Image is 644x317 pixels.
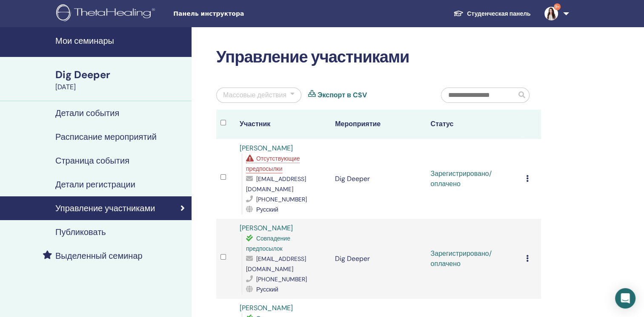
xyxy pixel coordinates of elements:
[246,235,290,252] span: Совпадение предпосылок
[55,156,129,166] h4: Страница события
[453,10,464,17] img: graduation-cap-white.svg
[246,155,300,173] span: Отсутствующие предпосылки
[55,108,119,118] h4: Детали события
[256,195,307,203] span: [PHONE_NUMBER]
[50,68,192,92] a: Dig Deeper[DATE]
[246,175,306,193] span: [EMAIL_ADDRESS][DOMAIN_NAME]
[331,219,426,299] td: Dig Deeper
[426,110,521,139] th: Статус
[235,110,331,139] th: Участник
[554,3,561,10] span: 9+
[223,90,286,100] div: Массовые действия
[544,7,558,20] img: default.jpg
[240,303,293,312] a: [PERSON_NAME]
[55,251,143,261] h4: Выделенный семинар
[256,286,278,293] span: Русский
[56,4,158,23] img: logo.png
[55,132,157,142] h4: Расписание мероприятий
[447,6,537,22] a: Студенческая панель
[240,144,293,153] a: [PERSON_NAME]
[318,90,367,100] a: Экспорт в CSV
[216,48,541,67] h2: Управление участниками
[55,82,186,92] div: [DATE]
[331,139,426,219] td: Dig Deeper
[331,110,426,139] th: Мероприятие
[173,9,301,18] span: Панель инструктора
[246,255,306,273] span: [EMAIL_ADDRESS][DOMAIN_NAME]
[256,206,278,213] span: Русский
[615,288,635,309] div: Open Intercom Messenger
[55,36,186,46] h4: Мои семинары
[55,179,135,190] h4: Детали регистрации
[55,203,155,213] h4: Управление участниками
[256,275,307,283] span: [PHONE_NUMBER]
[55,68,186,82] div: Dig Deeper
[55,227,106,237] h4: Публиковать
[240,224,293,232] a: [PERSON_NAME]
